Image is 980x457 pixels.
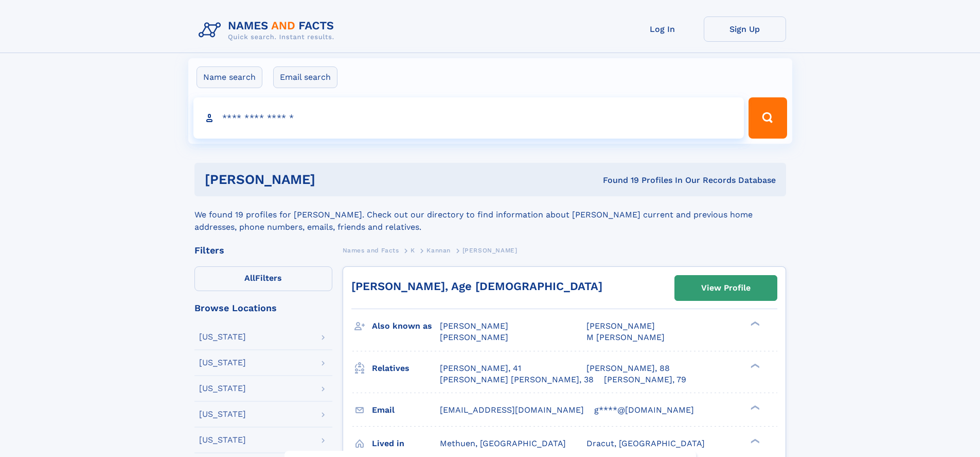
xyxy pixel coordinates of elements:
span: [PERSON_NAME] [586,321,655,331]
div: [US_STATE] [199,436,246,444]
span: K [411,247,415,254]
img: Logo Names and Facts [194,16,343,44]
a: [PERSON_NAME], 41 [440,363,521,374]
span: [PERSON_NAME] [440,321,508,331]
div: [US_STATE] [199,384,246,393]
div: ❯ [748,437,760,444]
a: [PERSON_NAME], Age [DEMOGRAPHIC_DATA] [351,280,602,293]
div: [US_STATE] [199,333,246,341]
h3: Email [372,401,440,419]
div: We found 19 profiles for [PERSON_NAME]. Check out our directory to find information about [PERSON... [194,196,786,233]
a: Log In [621,16,704,42]
div: ❯ [748,404,760,411]
span: [EMAIL_ADDRESS][DOMAIN_NAME] [440,405,584,415]
a: Sign Up [704,16,786,42]
h3: Relatives [372,360,440,377]
div: [US_STATE] [199,359,246,367]
h1: [PERSON_NAME] [205,173,459,186]
button: Search Button [749,97,787,139]
div: [US_STATE] [199,410,246,418]
a: [PERSON_NAME], 88 [586,363,670,374]
div: ❯ [748,362,760,369]
span: All [244,273,255,283]
div: View Profile [701,276,751,300]
div: Browse Locations [194,303,332,313]
span: Methuen, [GEOGRAPHIC_DATA] [440,438,566,448]
div: Filters [194,246,332,255]
span: M [PERSON_NAME] [586,332,665,342]
div: ❯ [748,320,760,327]
a: K [411,244,415,257]
label: Email search [273,66,337,88]
span: Kannan [426,247,451,254]
a: Kannan [426,244,451,257]
span: [PERSON_NAME] [440,332,508,342]
a: View Profile [675,276,777,300]
a: Names and Facts [343,244,399,257]
a: [PERSON_NAME], 79 [604,374,686,385]
span: [PERSON_NAME] [462,247,518,254]
span: Dracut, [GEOGRAPHIC_DATA] [586,438,705,448]
h3: Lived in [372,435,440,452]
h3: Also known as [372,317,440,335]
div: Found 19 Profiles In Our Records Database [459,175,776,186]
label: Filters [194,266,332,291]
input: search input [193,97,744,139]
label: Name search [197,66,262,88]
a: [PERSON_NAME] [PERSON_NAME], 38 [440,374,594,385]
